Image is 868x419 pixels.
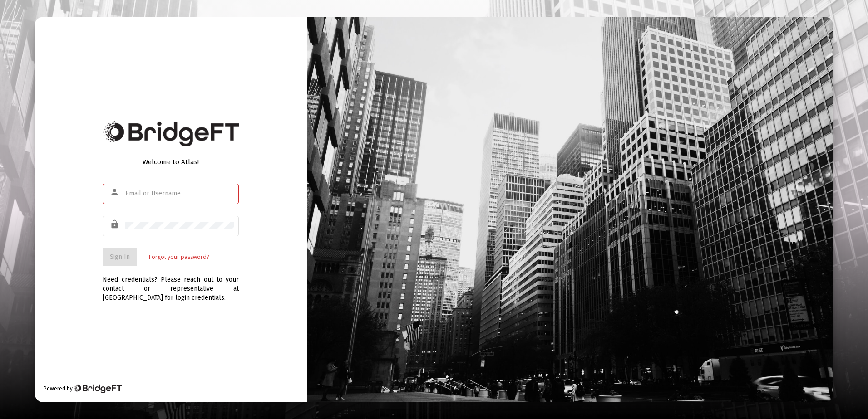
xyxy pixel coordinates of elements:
[103,266,239,302] div: Need credentials? Please reach out to your contact or representative at [GEOGRAPHIC_DATA] for log...
[103,248,137,266] button: Sign In
[103,157,239,166] div: Welcome to Atlas!
[44,384,121,393] div: Powered by
[149,253,209,262] a: Forgot your password?
[110,219,121,230] mat-icon: lock
[110,187,121,198] mat-icon: person
[125,190,234,197] input: Email or Username
[74,384,121,393] img: Bridge Financial Technology Logo
[103,121,239,146] img: Bridge Financial Technology Logo
[110,253,130,261] span: Sign In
